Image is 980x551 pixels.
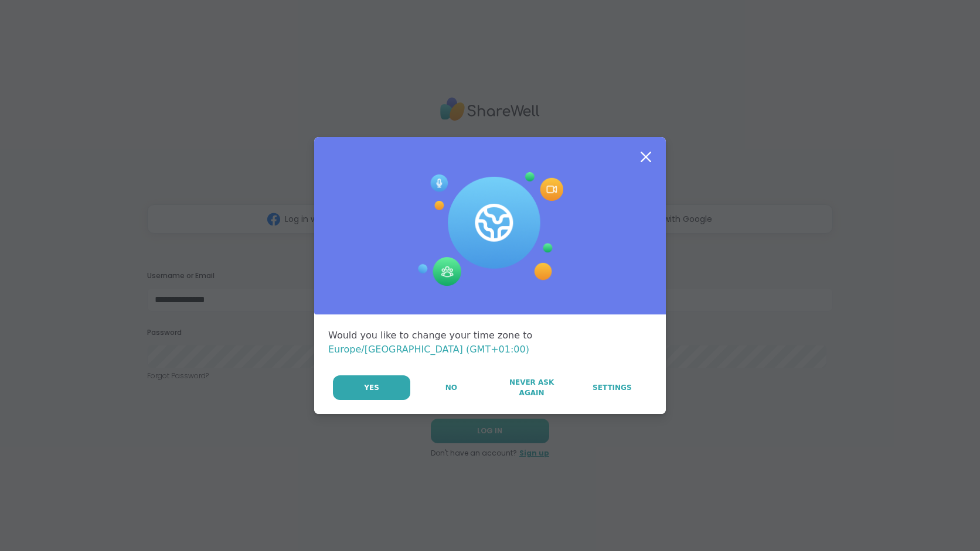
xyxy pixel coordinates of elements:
span: Settings [593,382,632,393]
button: Yes [333,375,410,400]
img: Session Experience [417,172,563,287]
button: Never Ask Again [492,375,571,400]
span: Europe/[GEOGRAPHIC_DATA] (GMT+01:00) [328,344,529,355]
span: Yes [364,382,379,393]
span: Never Ask Again [498,377,565,398]
span: No [445,382,457,393]
a: Settings [573,375,652,400]
button: No [411,375,491,400]
div: Would you like to change your time zone to [328,328,652,357]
